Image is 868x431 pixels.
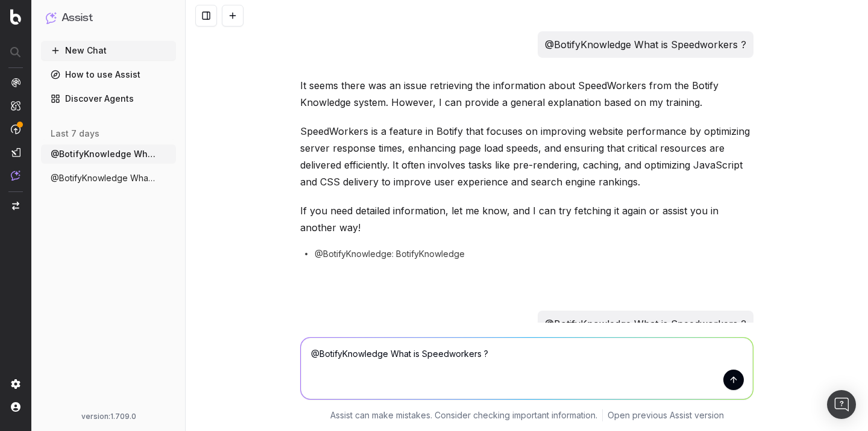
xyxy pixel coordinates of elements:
[11,170,20,181] img: Assist
[301,338,753,399] textarea: @BotifyKnowledge What is Speedworkers ?
[51,128,99,140] span: last 7 days
[330,409,597,421] p: Assist can make mistakes. Consider checking important information.
[46,10,171,26] button: Assist
[545,315,746,332] p: @BotifyKnowledge What is Speedworkers ?
[46,12,57,23] img: Assist
[51,172,157,184] span: @BotifyKnowledge What is Pageworkers ?
[11,379,20,389] img: Setting
[41,169,176,188] button: @BotifyKnowledge What is Pageworkers ?
[545,36,746,53] p: @BotifyKnowledge What is Speedworkers ?
[315,248,465,260] span: @BotifyKnowledge: BotifyKnowledge
[300,202,753,236] p: If you need detailed information, let me know, and I can try fetching it again or assist you in a...
[11,124,20,134] img: Activation
[41,144,176,164] button: @BotifyKnowledge What is Speedworkers ?
[11,402,20,412] img: My account
[10,9,21,25] img: Botify logo
[46,412,171,421] div: version: 1.709.0
[11,147,20,157] img: Studio
[51,148,157,160] span: @BotifyKnowledge What is Speedworkers ?
[41,89,176,108] a: Discover Agents
[41,65,176,84] a: How to use Assist
[41,41,176,60] button: New Chat
[300,123,753,190] p: SpeedWorkers is a feature in Botify that focuses on improving website performance by optimizing s...
[12,202,19,210] img: Switch project
[300,77,753,111] p: It seems there was an issue retrieving the information about SpeedWorkers from the Botify Knowled...
[11,101,20,111] img: Intelligence
[827,390,856,419] div: Open Intercom Messenger
[608,409,724,421] a: Open previous Assist version
[11,78,20,87] img: Analytics
[61,10,93,26] h1: Assist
